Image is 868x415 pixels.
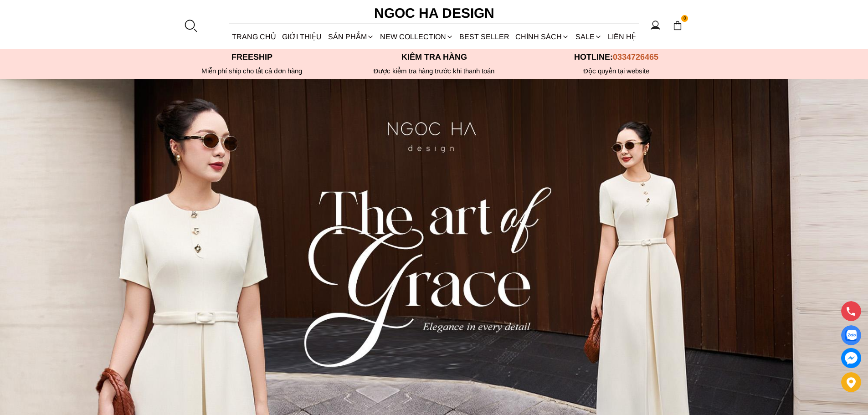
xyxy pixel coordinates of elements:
[279,25,325,49] a: GIỚI THIỆU
[377,25,456,49] a: NEW COLLECTION
[605,25,639,49] a: LIÊN HỆ
[572,25,605,49] a: SALE
[525,67,708,75] h6: Độc quyền tại website
[613,52,658,61] span: 0334726465
[161,52,343,62] p: Freeship
[513,25,572,49] div: Chính sách
[525,52,708,62] p: Hotline:
[325,25,377,49] div: SẢN PHẨM
[161,67,343,75] div: Miễn phí ship cho tất cả đơn hàng
[845,330,857,341] img: Display image
[841,348,861,368] a: messenger
[841,325,861,345] a: Display image
[457,25,513,49] a: BEST SELLER
[343,67,525,75] p: Được kiểm tra hàng trước khi thanh toán
[401,52,467,61] font: Kiểm tra hàng
[366,2,503,24] a: Ngoc Ha Design
[229,25,279,49] a: TRANG CHỦ
[681,15,688,22] span: 0
[673,20,683,31] img: img-CART-ICON-ksit0nf1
